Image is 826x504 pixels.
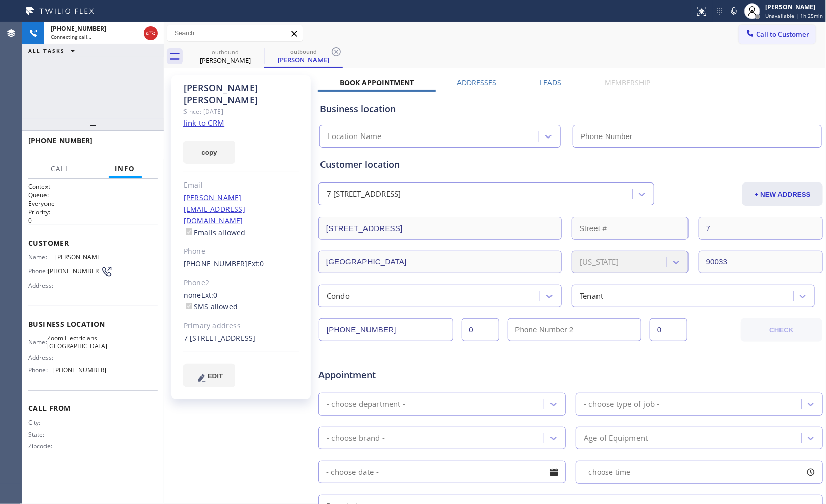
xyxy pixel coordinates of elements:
div: [PERSON_NAME] [765,3,823,11]
span: Phone: [28,267,48,275]
div: - choose brand - [327,432,385,444]
input: Phone Number 2 [508,318,642,341]
input: Emails allowed [186,228,192,235]
input: City [318,251,562,273]
div: Customer location [320,158,821,171]
a: [PERSON_NAME][EMAIL_ADDRESS][DOMAIN_NAME] [183,193,245,225]
input: Ext. 2 [650,318,687,341]
label: Leads [540,78,562,87]
h1: Context [28,182,158,191]
button: Call to Customer [739,25,816,44]
span: Zipcode: [28,442,55,450]
span: [PHONE_NUMBER] [53,366,106,374]
span: City: [28,419,55,426]
span: Info [115,164,135,173]
span: Address: [28,354,55,361]
span: - choose time - [584,467,635,477]
span: Call to Customer [756,30,809,39]
span: Call From [28,403,158,413]
button: copy [183,141,235,164]
input: - choose date - [318,461,566,483]
span: Zoom Electricians [GEOGRAPHIC_DATA] [47,334,107,350]
div: outbound [187,48,263,56]
div: Age of Equipment [584,432,648,444]
button: ALL TASKS [22,44,85,57]
span: Connecting call… [51,33,91,40]
div: [PERSON_NAME] [PERSON_NAME] [183,82,299,106]
div: Since: [DATE] [183,106,299,117]
span: Address: [28,282,55,289]
span: Name: [28,253,55,261]
a: [PHONE_NUMBER] [183,259,248,268]
label: Book Appointment [340,78,414,87]
div: [PERSON_NAME] [265,55,342,64]
label: SMS allowed [183,302,238,311]
div: Nick Soto [265,45,342,67]
div: Nick Soto [187,45,263,68]
div: 7 [STREET_ADDRESS] [327,189,401,200]
h2: Priority: [28,208,158,216]
input: Phone Number [573,125,822,148]
span: Business location [28,319,158,329]
button: EDIT [183,364,235,387]
span: Appointment [318,368,485,382]
span: ALL TASKS [28,47,65,54]
div: Business location [320,102,821,116]
input: Street # [572,217,689,240]
input: SMS allowed [186,303,192,309]
div: none [183,290,299,313]
span: EDIT [208,372,223,380]
span: Name: [28,338,47,346]
span: Call [51,164,70,173]
span: Phone: [28,366,53,374]
label: Membership [605,78,650,87]
button: + NEW ADDRESS [742,182,823,206]
button: Call [44,159,76,179]
input: Search [167,25,303,41]
div: [PERSON_NAME] [187,56,263,65]
span: [PERSON_NAME] [55,253,106,261]
input: Apt. # [699,217,823,240]
p: 0 [28,216,158,225]
a: link to CRM [183,118,224,128]
span: Ext: 0 [201,290,218,300]
button: Info [109,159,142,179]
button: Hang up [144,26,158,40]
span: Unavailable | 1h 25min [765,12,823,19]
span: Customer [28,238,158,248]
input: Ext. [462,318,499,341]
div: Location Name [328,131,382,143]
p: Everyone [28,199,158,208]
div: Email [183,179,299,191]
span: Ext: 0 [248,259,264,268]
span: [PHONE_NUMBER] [28,135,93,145]
h2: Queue: [28,191,158,199]
span: [PHONE_NUMBER] [51,24,106,33]
div: outbound [265,48,342,55]
span: [PHONE_NUMBER] [48,267,101,275]
span: State: [28,431,55,438]
label: Addresses [457,78,497,87]
div: Condo [327,290,350,302]
input: Address [318,217,562,240]
div: Primary address [183,320,299,332]
div: Tenant [580,290,603,302]
button: Mute [727,4,741,18]
label: Emails allowed [183,227,246,237]
div: Phone2 [183,277,299,289]
input: ZIP [699,251,823,273]
div: Phone [183,246,299,257]
div: - choose department - [327,398,405,410]
button: CHECK [741,318,823,342]
div: - choose type of job - [584,398,659,410]
div: 7 [STREET_ADDRESS] [183,333,299,344]
input: Phone Number [319,318,453,341]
